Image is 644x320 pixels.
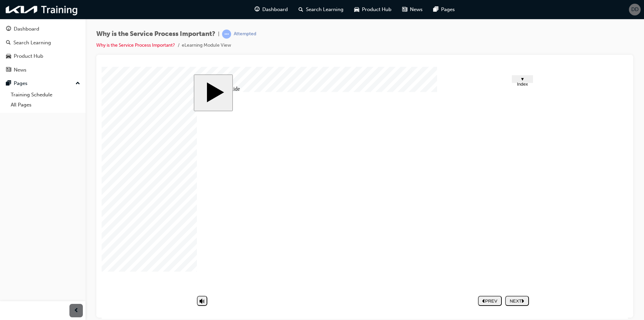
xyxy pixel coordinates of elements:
div: Search Learning [13,39,51,47]
span: pages-icon [433,5,438,14]
a: car-iconProduct Hub [349,3,397,16]
span: DD [631,6,639,13]
div: Pages [14,80,28,87]
button: DD [629,4,641,15]
span: News [410,6,423,13]
span: Dashboard [262,6,288,13]
span: Product Hub [362,6,391,13]
span: Search Learning [306,6,343,13]
button: Start [92,8,131,44]
span: | [218,30,219,38]
a: news-iconNews [397,3,428,16]
a: Dashboard [3,23,83,35]
li: eLearning Module View [182,42,231,49]
span: car-icon [6,53,11,59]
span: Why is the Service Process Important? [96,30,215,38]
span: news-icon [6,67,11,73]
button: Pages [3,77,83,90]
a: guage-iconDashboard [249,3,293,16]
span: car-icon [354,5,359,14]
span: Pages [441,6,455,13]
a: All Pages [8,100,83,110]
span: guage-icon [255,5,260,14]
span: search-icon [6,40,11,46]
div: Attempted [234,31,256,37]
span: learningRecordVerb_ATTEMPT-icon [222,30,231,39]
a: News [3,64,83,76]
span: pages-icon [6,81,11,87]
div: Product Hub [14,52,43,60]
span: guage-icon [6,26,11,32]
a: Search Learning [3,37,83,49]
span: news-icon [402,5,407,14]
button: DashboardSearch LearningProduct HubNews [3,21,83,77]
img: kia-training [3,3,80,16]
div: Why Is the Service Process Important Start Course [92,8,434,244]
a: pages-iconPages [428,3,460,16]
span: prev-icon [74,307,79,315]
a: Why is the Service Process Important? [96,42,175,48]
a: Product Hub [3,50,83,62]
a: Training Schedule [8,90,83,100]
a: search-iconSearch Learning [293,3,349,16]
div: Dashboard [14,25,39,33]
span: search-icon [299,5,303,14]
span: up-icon [75,79,80,88]
div: News [14,66,26,74]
